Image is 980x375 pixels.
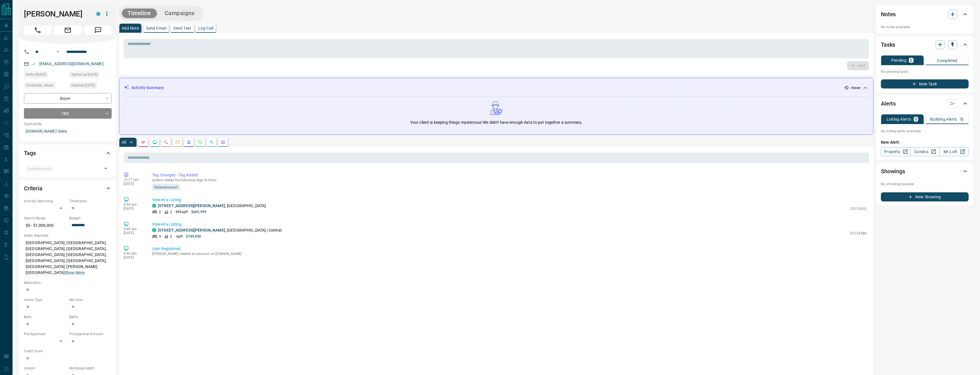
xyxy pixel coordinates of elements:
[881,97,969,110] div: Alerts
[158,228,225,232] a: [STREET_ADDRESS][PERSON_NAME]
[881,164,969,178] div: Showings
[159,234,161,239] p: 3
[175,209,188,215] p: 990 sqft
[124,252,144,256] p: 6:44 pm
[24,9,88,18] h1: [PERSON_NAME]
[55,48,62,55] button: Open
[152,246,867,252] p: User Registered
[159,209,161,215] p: 2
[910,58,912,62] p: 0
[24,314,66,320] p: Beds:
[209,140,214,145] svg: Opportunities
[175,234,183,239] p: - sqft
[961,117,963,121] p: 0
[881,10,896,19] h2: Notes
[124,231,144,235] p: [DATE]
[881,79,969,88] button: New Task
[881,40,895,49] h2: Tasks
[24,93,112,104] div: Buyer
[124,207,144,211] p: [DATE]
[69,297,112,302] p: Min Size:
[24,26,51,35] span: Call
[173,26,191,30] p: Send Text
[152,172,867,178] p: Tag Changes - Tag Added
[31,62,35,66] svg: Email Verified
[881,129,969,134] p: No listing alerts available
[24,149,36,158] h2: Tags
[221,140,225,145] svg: Agent Actions
[24,216,66,221] p: Search Range:
[887,117,911,121] p: Listing Alerts
[124,256,144,259] p: [DATE]
[881,147,910,156] a: Property
[198,26,213,30] p: Log Call
[159,9,200,18] button: Campaigns
[124,83,869,93] div: Activity Summary- Never
[69,331,112,337] p: Pre-Approval Amount:
[186,234,201,239] p: $749,000
[154,184,178,190] span: SalesAccount
[65,270,85,276] button: Show More
[850,85,861,90] p: - Never
[881,67,969,76] p: No pending tasks
[69,216,112,221] p: Budget:
[198,140,203,145] svg: Requests
[410,119,582,125] p: Your client is keeping things mysterious! We didn't have enough data to put together a summary.
[69,199,112,204] p: Timeframe:
[152,221,867,227] p: Viewed a Listing
[24,127,112,136] p: [DOMAIN_NAME] Sales
[24,108,112,119] div: TBD
[96,12,100,16] div: condos.ca
[24,297,66,302] p: Home Type:
[915,117,917,121] p: 0
[69,71,112,79] div: Fri Apr 15 2016
[69,366,112,371] p: Mortgage Agent:
[164,140,168,145] svg: Calls
[24,199,66,204] p: Actively Searching:
[24,221,66,230] p: $0 - $1,000,000
[146,26,166,30] p: Send Email
[124,178,144,182] p: 12:17 pm
[850,206,867,211] p: C5153632
[170,209,172,215] p: 2
[937,59,957,63] p: Completed
[910,147,939,156] a: Condos
[131,85,164,91] p: Activity Summary
[69,314,112,320] p: Baths:
[881,7,969,21] div: Notes
[24,280,112,285] p: Motivation:
[24,238,112,277] p: [GEOGRAPHIC_DATA], [GEOGRAPHIC_DATA], [GEOGRAPHIC_DATA], [GEOGRAPHIC_DATA], [GEOGRAPHIC_DATA], [G...
[122,140,126,144] p: All
[881,99,896,108] h2: Alerts
[158,203,266,209] p: , [GEOGRAPHIC_DATA]
[881,24,969,30] p: No notes available
[152,140,157,145] svg: Lead Browsing Activity
[881,182,969,187] p: No showings booked
[881,139,969,145] p: New Alert:
[24,366,66,371] p: Lawyer:
[141,140,146,145] svg: Notes
[124,203,144,207] p: 4:59 pm
[39,61,104,66] a: [EMAIL_ADDRESS][DOMAIN_NAME]
[24,349,112,354] p: Credit Score:
[158,227,282,233] p: , [GEOGRAPHIC_DATA] | Central
[187,140,191,145] svg: Listing Alerts
[881,167,905,176] h2: Showings
[124,227,144,231] p: 3:49 am
[24,71,66,79] div: Wed Mar 17 2021
[891,58,906,62] p: Pending
[124,182,144,186] p: [DATE]
[122,26,139,30] p: Add Note
[152,228,156,232] div: condos.ca
[850,231,867,236] p: C5145486
[24,182,112,195] div: Criteria
[152,204,156,208] div: condos.ca
[881,192,969,201] button: New Showing
[152,197,867,203] p: Viewed a Listing
[71,83,95,88] span: Claimed [DATE]
[170,234,172,239] p: 2
[102,164,110,172] button: Open
[24,233,112,238] p: Areas Searched:
[939,147,969,156] a: Mr.Loft
[152,252,867,256] p: [PERSON_NAME] created an account on [DOMAIN_NAME]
